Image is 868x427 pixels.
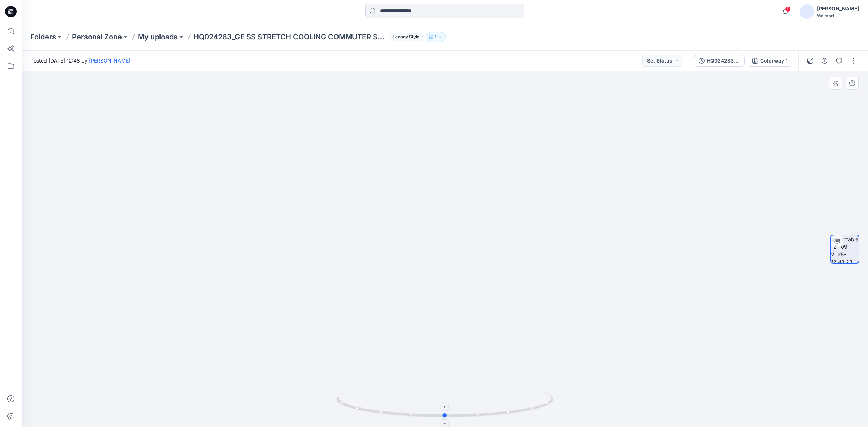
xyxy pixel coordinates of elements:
a: Personal Zone [72,32,122,42]
button: Colorway 1 [748,55,792,67]
span: Posted [DATE] 12:48 by [30,57,131,64]
button: 1 [426,32,446,42]
div: [PERSON_NAME] [817,4,859,13]
img: eyJhbGciOiJIUzI1NiIsImtpZCI6IjAiLCJzbHQiOiJzZXMiLCJ0eXAiOiJKV1QifQ.eyJkYXRhIjp7InR5cGUiOiJzdG9yYW... [220,25,669,427]
div: Walmart [817,13,859,18]
div: Colorway 1 [760,57,788,65]
div: HQ024283_GE SS STRETCH COOLING COMMUTER SHIRT [707,57,740,65]
a: Folders [30,32,56,42]
button: HQ024283_GE SS STRETCH COOLING COMMUTER SHIRT [694,55,745,67]
p: 1 [435,33,437,41]
span: 1 [785,6,791,12]
a: My uploads [138,32,178,42]
span: Legacy Style [390,33,423,41]
img: avatar [800,4,814,19]
button: Details [819,55,830,67]
button: Legacy Style [387,32,423,42]
img: turntable-21-09-2025-12:48:23 [831,235,859,263]
a: [PERSON_NAME] [89,57,131,64]
p: HQ024283_GE SS STRETCH COOLING COMMUTER SHIRT [193,32,387,42]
